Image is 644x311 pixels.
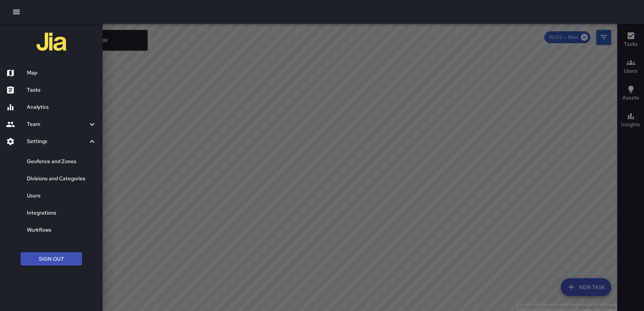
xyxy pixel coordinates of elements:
[27,226,97,234] h6: Workflows
[27,158,97,166] h6: Geofence and Zones
[37,27,66,57] img: jia-logo
[27,103,97,111] h6: Analytics
[27,69,97,77] h6: Map
[21,252,82,266] button: Sign Out
[27,209,97,217] h6: Integrations
[27,192,97,200] h6: Users
[27,175,97,183] h6: Divisions and Categories
[27,86,97,94] h6: Tasks
[27,120,88,128] h6: Team
[27,137,88,146] h6: Settings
